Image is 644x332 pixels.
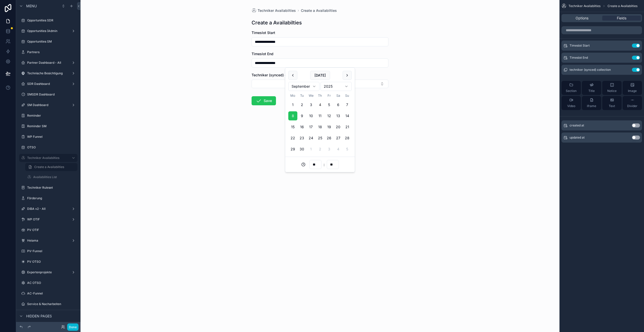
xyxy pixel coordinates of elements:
[288,122,297,131] button: Monday, 15 September 2025
[27,156,67,160] label: Techniker Availabilties
[27,135,76,139] label: WP Funnel
[343,134,352,143] button: Sunday, 28 September 2025
[301,8,337,13] span: Create a Availabilties
[343,93,352,98] th: Sunday
[19,247,77,255] a: PV-Funnel
[297,134,306,143] button: Tuesday, 23 September 2025
[27,103,69,107] label: SM Dashboard
[27,145,76,149] label: OTSO
[27,196,76,200] label: Förderung
[325,134,334,143] button: Friday, 26 September 2025
[587,104,596,108] span: iframe
[19,268,77,276] a: Expertenprojekte
[334,145,343,154] button: Saturday, 4 October 2025
[19,16,77,24] a: Opportunities SDR
[297,111,306,120] button: Tuesday, 9 September 2025
[306,111,315,120] button: Wednesday, 10 September 2025
[27,92,76,96] label: SMSDR Dashboard
[27,239,69,243] label: Heiama
[627,104,637,108] span: Divider
[19,194,77,202] a: Förderung
[288,160,352,169] div: :
[27,270,69,274] label: Expertenprojekte
[325,122,334,131] button: Friday, 19 September 2025
[252,73,301,77] span: Techniker (synced) collection
[576,16,588,21] span: Options
[252,19,302,26] h1: Create a Availabilties
[25,163,77,171] a: Create a Availabilties
[569,4,600,8] span: Techniker Availabilties
[617,16,626,21] span: Fields
[609,104,615,108] span: Text
[325,100,334,109] button: Friday, 5 September 2025
[19,237,77,245] a: Heiama
[27,217,69,221] label: WP OTIF
[334,111,343,120] button: Saturday, 13 September 2025
[315,145,325,154] button: Thursday, 2 October 2025
[19,48,77,56] a: Partners
[288,100,297,109] button: Monday, 1 September 2025
[252,80,388,88] button: Select Button
[19,112,77,120] a: Reminder
[315,100,325,109] button: Today, Thursday, 4 September 2025
[19,122,77,130] a: Reminder SM
[252,96,276,105] button: Save
[325,145,334,154] button: Friday, 3 October 2025
[343,100,352,109] button: Sunday, 7 September 2025
[27,281,76,285] label: AC OTSO
[258,8,296,13] span: Techniker Availabilties
[343,111,352,120] button: Sunday, 14 September 2025
[306,134,315,143] button: Wednesday, 24 September 2025
[19,133,77,141] a: WP Funnel
[19,215,77,223] a: WP OTIF
[334,134,343,143] button: Saturday, 27 September 2025
[19,279,77,287] a: AC OTSO
[297,100,306,109] button: Tuesday, 2 September 2025
[19,300,77,308] a: Service & Nacharbeiten
[19,59,77,67] a: Partner Dashboard - All
[25,173,77,181] a: Availabilities List
[19,27,77,35] a: Opportunities (Admin
[561,96,581,110] button: Video
[27,29,69,33] label: Opportunities (Admin
[570,123,584,127] span: created at
[27,114,76,118] label: Reminder
[306,145,315,154] button: Wednesday, 1 October 2025
[588,89,595,93] span: Title
[252,30,275,35] span: Timeslot Start
[306,93,315,98] th: Wednesday
[27,82,69,86] label: SDR Dashboard
[623,96,642,110] button: Divider
[27,291,76,295] label: AC-Funnel
[297,93,306,98] th: Tuesday
[27,186,76,190] label: Techniker Ruleset
[607,89,617,93] span: Notice
[27,50,76,54] label: Partners
[288,111,297,120] button: Monday, 8 September 2025, selected
[334,122,343,131] button: Saturday, 20 September 2025
[27,124,76,128] label: Reminder SM
[306,122,315,131] button: Wednesday, 17 September 2025
[19,205,77,213] a: DiBA v2 - All
[19,154,77,162] a: Techniker Availabilties
[33,175,76,179] label: Availabilities List
[325,111,334,120] button: Friday, 12 September 2025
[252,8,296,13] a: Techniker Availabilties
[19,80,77,88] a: SDR Dashboard
[315,111,325,120] button: Thursday, 11 September 2025
[19,289,77,297] a: AC-Funnel
[288,145,297,154] button: Monday, 29 September 2025
[19,226,77,234] a: PV OTIF
[315,134,325,143] button: Thursday, 25 September 2025
[288,93,352,154] table: September 2025
[570,44,590,48] span: Timeslot Start
[27,18,76,22] label: Opportunities SDR
[570,56,588,60] span: Timeslot End
[26,4,37,9] span: Menu
[315,93,325,98] th: Thursday
[67,323,78,331] button: Done
[582,96,601,110] button: iframe
[343,122,352,131] button: Sunday, 21 September 2025
[19,90,77,98] a: SMSDR Dashboard
[343,145,352,154] button: Sunday, 5 October 2025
